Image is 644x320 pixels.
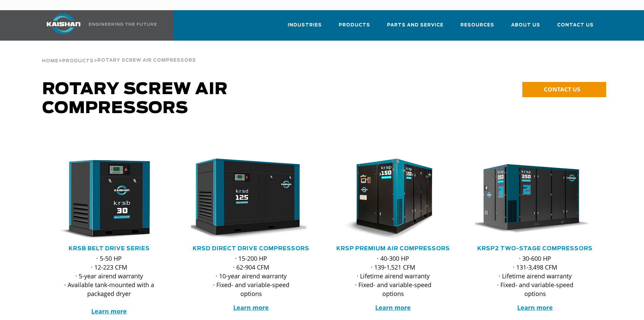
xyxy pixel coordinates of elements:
img: krsp150 [328,158,448,240]
p: · 5-50 HP · 12-223 CFM · 5-year airend warranty · Available tank-mounted with a packaged dryer [63,254,156,316]
span: Home [42,59,58,63]
img: Engineering the future [89,23,157,26]
a: Kaishan USA [38,10,158,41]
p: · 40-300 HP · 139-1,521 CFM · Lifetime airend warranty · Fixed- and variable-speed options [347,254,440,298]
img: krsb30 [44,158,164,240]
a: KRSP Premium Air Compressors [336,246,450,251]
a: About Us [511,16,540,39]
span: About Us [511,21,540,29]
img: krsp350 [470,158,590,240]
span: Rotary Screw Air Compressors [97,58,196,63]
div: krsp350 [475,158,595,240]
span: Parts and Service [387,21,444,29]
span: Industries [288,21,322,29]
span: Products [62,59,94,63]
a: Contact Us [557,16,594,39]
a: Products [62,58,94,64]
p: · 30-600 HP · 131-3,498 CFM · Lifetime airend warranty · Fixed- and variable-speed options [488,254,582,298]
a: Learn more [233,303,269,312]
a: Industries [288,16,322,39]
a: CONTACT US [522,82,606,97]
img: krsd125 [186,158,306,240]
a: Parts and Service [387,16,444,39]
span: CONTACT US [544,85,580,93]
span: Resources [460,21,494,29]
a: Home [42,58,58,64]
a: KRSP2 Two-Stage Compressors [477,246,593,251]
a: Learn more [91,307,127,315]
span: Products [339,21,370,29]
span: Rotary Screw Air Compressors [42,81,228,116]
div: krsp150 [333,158,453,240]
a: Products [339,16,370,39]
a: KRSD Direct Drive Compressors [193,246,309,251]
a: Resources [460,16,494,39]
img: kaishan logo [38,14,89,34]
a: Learn more [375,303,411,312]
div: > > [42,41,196,66]
a: Learn more [517,303,553,312]
div: krsd125 [191,158,311,240]
p: · 15-200 HP · 62-904 CFM · 10-year airend warranty · Fixed- and variable-speed options [205,254,298,298]
a: KRSB Belt Drive Series [69,246,150,251]
div: krsb30 [49,158,169,240]
span: Contact Us [557,21,594,29]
